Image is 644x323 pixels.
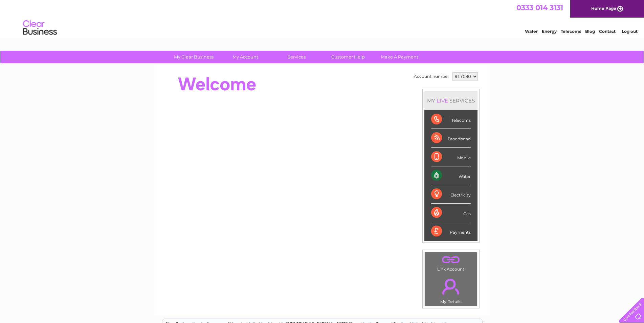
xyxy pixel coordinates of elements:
td: Link Account [425,252,477,273]
a: Make A Payment [372,51,427,63]
div: Clear Business is a trading name of Verastar Limited (registered in [GEOGRAPHIC_DATA] No. 3667643... [162,4,482,33]
img: logo.png [23,18,57,38]
td: My Details [425,273,477,306]
a: 0333 014 3131 [516,3,563,12]
div: Payments [431,222,471,240]
a: My Clear Business [166,51,222,63]
div: Gas [431,204,471,222]
div: Mobile [431,148,471,166]
div: LIVE [435,97,449,104]
a: Blog [585,29,595,34]
a: My Account [217,51,273,63]
a: Energy [542,29,557,34]
a: Water [525,29,538,34]
div: Water [431,166,471,185]
a: Contact [599,29,616,34]
div: MY SERVICES [424,91,478,110]
div: Telecoms [431,110,471,129]
div: Electricity [431,185,471,204]
a: Services [269,51,325,63]
a: Log out [622,29,638,34]
a: . [427,254,475,266]
a: Telecoms [561,29,581,34]
a: . [427,275,475,298]
div: Broadband [431,129,471,147]
a: Customer Help [320,51,376,63]
td: Account number [412,71,451,82]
